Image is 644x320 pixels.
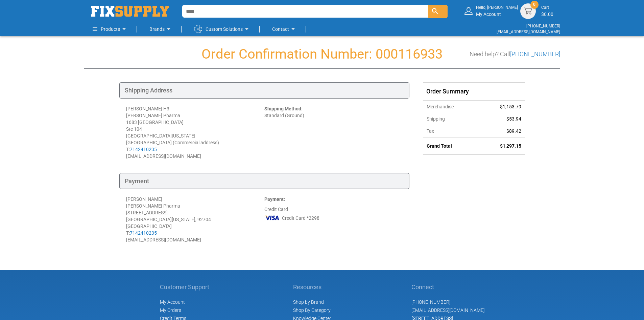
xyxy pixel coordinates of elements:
a: [EMAIL_ADDRESS][DOMAIN_NAME] [411,307,484,313]
strong: Payment: [264,196,285,202]
h5: Resources [293,284,331,291]
a: 7142410235 [130,230,157,236]
h5: Customer Support [160,284,213,291]
span: $0.00 [541,12,553,17]
h1: Order Confirmation Number: 000116933 [84,47,560,62]
div: Credit Card [264,196,403,243]
a: Brands [149,22,173,36]
div: Payment [119,173,409,189]
a: Custom Solutions [194,22,251,36]
a: [PHONE_NUMBER] [411,299,450,305]
a: Contact [272,22,297,36]
h5: Connect [411,284,484,291]
span: My Orders [160,307,181,313]
div: [PERSON_NAME] [PERSON_NAME] Pharma [STREET_ADDRESS] [GEOGRAPHIC_DATA][US_STATE], 92704 [GEOGRAPHI... [126,196,264,243]
h3: Need help? Call [470,51,560,58]
a: Shop By Category [293,307,331,313]
span: Credit Card *2298 [282,215,319,221]
small: Cart [541,5,553,10]
span: $53.94 [506,116,521,122]
img: Fix Industrial Supply [91,6,169,17]
th: Shipping [423,113,479,125]
a: Shop by Brand [293,299,324,305]
a: Products [93,22,128,36]
a: [PHONE_NUMBER] [526,24,560,28]
img: VI [264,213,280,223]
small: Hello, [PERSON_NAME] [476,5,518,10]
span: 0 [533,2,535,7]
strong: Shipping Method: [264,106,303,111]
div: Order Summary [423,83,525,100]
div: My Account [476,5,518,17]
span: My Account [160,299,185,305]
a: [EMAIL_ADDRESS][DOMAIN_NAME] [497,29,560,34]
span: $89.42 [506,128,521,134]
a: 7142410235 [130,147,157,152]
span: $1,153.79 [500,104,521,109]
a: [PHONE_NUMBER] [510,50,560,58]
span: $1,297.15 [500,143,521,149]
div: Standard (Ground) [264,105,403,159]
strong: Grand Total [427,143,452,149]
th: Tax [423,125,479,137]
th: Merchandise [423,100,479,113]
div: [PERSON_NAME] H3 [PERSON_NAME] Pharma 1683 [GEOGRAPHIC_DATA] Ste 104 [GEOGRAPHIC_DATA][US_STATE] ... [126,105,264,159]
div: Shipping Address [119,82,409,99]
a: store logo [91,6,169,17]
